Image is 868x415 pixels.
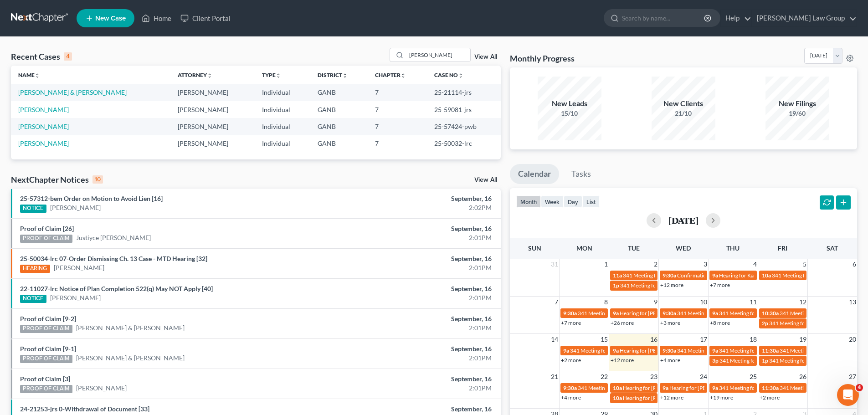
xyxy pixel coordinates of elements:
span: 341 Meeting for [PERSON_NAME] [780,347,862,354]
span: 341 Meeting for [PERSON_NAME] [578,384,660,391]
button: month [516,195,541,208]
span: 10 [699,297,708,307]
div: 21/10 [652,109,715,118]
span: Confirmation Hearing for [PERSON_NAME] [677,272,781,279]
td: [PERSON_NAME] [170,101,255,118]
span: 3 [703,259,708,270]
span: Hearing for [PERSON_NAME] [623,395,694,401]
span: 341 Meeting for [PERSON_NAME] [719,310,801,317]
span: 341 Meeting for [PERSON_NAME] [623,272,705,279]
span: 24 [699,371,708,382]
div: September, 16 [340,284,492,293]
a: Proof of Claim [26] [20,225,74,232]
span: 341 Meeting for [PERSON_NAME] [780,384,862,391]
a: 25-57312-bem Order on Motion to Avoid Lien [16] [20,195,163,202]
span: Mon [576,244,592,252]
a: [PERSON_NAME] & [PERSON_NAME] [76,323,185,333]
span: 341 Meeting for [PERSON_NAME] [677,347,759,354]
span: 341 Meeting for [PERSON_NAME] [677,310,759,317]
span: 22 [600,371,609,382]
span: 2 [653,259,658,270]
span: Tue [628,244,640,252]
span: 9a [712,384,718,391]
a: +4 more [660,357,680,364]
td: 7 [368,118,427,135]
a: 22-11027-lrc Notice of Plan Completion 522(q) May NOT Apply [40] [20,285,213,292]
td: Individual [255,135,310,152]
i: unfold_more [35,73,40,78]
div: 2:01PM [340,323,492,333]
span: 8 [603,297,609,307]
span: 16 [649,334,658,345]
span: 9a [613,347,619,354]
span: 9:30a [563,310,577,317]
i: unfold_more [401,73,406,78]
span: 341 Meeting for [PERSON_NAME] [780,310,862,317]
div: September, 16 [340,374,492,384]
a: [PERSON_NAME] [50,293,101,302]
span: Hearing for [PERSON_NAME] [620,347,691,354]
a: +2 more [760,394,780,401]
span: 341 Meeting for [PERSON_NAME] & [PERSON_NAME] [578,310,708,317]
span: Sun [528,244,541,252]
a: Home [137,10,176,26]
a: [PERSON_NAME] Law Group [752,10,857,26]
i: unfold_more [342,73,348,78]
td: 25-50032-lrc [427,135,501,152]
a: Nameunfold_more [18,72,40,78]
span: 20 [848,334,857,345]
div: New Filings [765,98,829,109]
a: Proof of Claim [9-2] [20,315,76,323]
div: 19/60 [765,109,829,118]
td: 7 [368,101,427,118]
i: unfold_more [207,73,212,78]
span: 4 [856,384,863,391]
span: 11a [613,272,622,279]
div: 2:01PM [340,354,492,363]
span: Fri [778,244,787,252]
span: 11:30a [762,384,779,391]
span: 10a [762,272,771,279]
span: 341 Meeting for [PERSON_NAME] [769,357,851,364]
span: 3p [712,357,719,364]
span: 5 [802,259,807,270]
span: 11 [749,297,758,307]
span: 1p [762,357,768,364]
span: 12 [798,297,807,307]
span: 6 [852,259,857,270]
td: [PERSON_NAME] [170,135,255,152]
a: [PERSON_NAME] [50,203,101,212]
span: 15 [600,334,609,345]
a: +12 more [611,357,634,364]
span: 9:30a [563,384,577,391]
div: September, 16 [340,314,492,323]
a: Typeunfold_more [262,72,281,78]
a: [PERSON_NAME] & [PERSON_NAME] [76,354,185,363]
a: Client Portal [176,10,235,26]
iframe: Intercom live chat [837,384,859,406]
div: HEARING [20,265,50,273]
div: 4 [64,52,72,61]
span: Sat [827,244,838,252]
a: +7 more [561,319,581,326]
a: Proof of Claim [9-1] [20,345,76,353]
span: 341 Meeting for [PERSON_NAME] [620,282,702,289]
span: 1 [603,259,609,270]
a: Calendar [510,164,559,184]
span: 10a [613,395,622,401]
a: 25-50034-lrc 07-Order Dismissing Ch. 13 Case - MTD Hearing [32] [20,255,207,262]
span: 10a [613,384,622,391]
td: GANB [310,118,368,135]
a: +3 more [660,319,680,326]
td: Individual [255,84,310,101]
span: Hearing for [PERSON_NAME] [669,384,740,391]
i: unfold_more [276,73,281,78]
a: +8 more [710,319,730,326]
div: 2:01PM [340,263,492,272]
span: 9a [712,310,718,317]
span: 341 Meeting for [PERSON_NAME] [570,347,652,354]
td: Individual [255,118,310,135]
span: 9a [712,347,718,354]
a: [PERSON_NAME] & [PERSON_NAME] [18,88,127,96]
div: 10 [92,175,103,184]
